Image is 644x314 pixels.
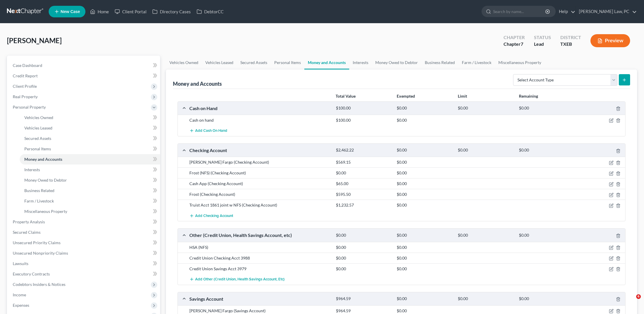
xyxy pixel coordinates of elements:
[534,41,551,48] div: Lead
[455,233,516,238] div: $0.00
[13,292,26,297] span: Income
[8,71,160,81] a: Credit Report
[186,117,333,123] div: Cash on hand
[186,159,333,165] div: [PERSON_NAME] Fargo (Checking Account)
[397,94,415,98] strong: Exempted
[186,232,333,238] div: Other (Credit Union, Health Savings Account, etc)
[20,185,160,196] a: Business Related
[24,178,67,182] span: Money Owed to Debtor
[372,56,421,70] a: Money Owed to Debtor
[186,202,333,208] div: Truist Acct 1861 joint w NFS (Checking Account)
[624,294,638,308] iframe: Intercom live chat
[8,248,160,258] a: Unsecured Nonpriority Claims
[560,41,581,48] div: TXEB
[13,73,38,78] span: Credit Report
[333,244,394,250] div: $0.00
[186,244,333,250] div: HSA (NFS)
[333,159,394,165] div: $569.15
[20,196,160,206] a: Farm / Livestock
[394,233,455,238] div: $0.00
[20,206,160,217] a: Miscellaneous Property
[20,133,160,144] a: Secured Assets
[521,41,523,47] span: 7
[24,167,40,172] span: Interests
[20,175,160,185] a: Money Owed to Debtor
[394,105,455,111] div: $0.00
[24,136,51,141] span: Secured Assets
[271,56,304,70] a: Personal Items
[576,6,637,17] a: [PERSON_NAME] Law, PC
[186,308,333,314] div: [PERSON_NAME] Fargo (Savings Account)
[24,188,54,193] span: Business Related
[333,105,394,111] div: $100.00
[195,213,233,218] span: Add Checking Account
[394,191,455,197] div: $0.00
[87,6,112,17] a: Home
[112,6,149,17] a: Client Portal
[189,274,285,285] button: Add Other (Credit Union, Health Savings Account, etc)
[504,34,525,41] div: Chapter
[560,34,581,41] div: District
[333,255,394,261] div: $0.00
[20,154,160,165] a: Money and Accounts
[333,202,394,208] div: $1,232.57
[455,296,516,302] div: $0.00
[394,296,455,302] div: $0.00
[349,56,372,70] a: Interests
[13,240,61,245] span: Unsecured Priority Claims
[516,233,577,238] div: $0.00
[186,181,333,187] div: Cash App (Checking Account)
[166,56,202,70] a: Vehicles Owned
[333,147,394,153] div: $2,462.22
[8,258,160,269] a: Lawsuits
[421,56,458,70] a: Business Related
[13,84,37,89] span: Client Profile
[394,159,455,165] div: $0.00
[13,105,46,109] span: Personal Property
[394,170,455,176] div: $0.00
[186,266,333,272] div: Credit Union Savings Acct 3979
[333,308,394,314] div: $964.59
[394,255,455,261] div: $0.00
[24,157,62,162] span: Money and Accounts
[149,6,194,17] a: Directory Cases
[186,296,333,302] div: Savings Account
[516,105,577,111] div: $0.00
[394,202,455,208] div: $0.00
[13,271,50,276] span: Executory Contracts
[333,296,394,302] div: $964.59
[195,129,227,133] span: Add Cash on Hand
[202,56,237,70] a: Vehicles Leased
[394,266,455,272] div: $0.00
[556,6,575,17] a: Help
[394,147,455,153] div: $0.00
[24,198,54,203] span: Farm / Livestock
[333,191,394,197] div: $595.50
[8,238,160,248] a: Unsecured Priority Claims
[186,170,333,176] div: Frost (NFS) (Checking Account)
[13,219,45,224] span: Property Analysis
[186,255,333,261] div: Credit Union Checking Acct 3988
[186,105,333,111] div: Cash on Hand
[13,230,41,235] span: Secured Claims
[13,261,28,266] span: Lawsuits
[333,170,394,176] div: $0.00
[8,60,160,71] a: Case Dashboard
[333,233,394,238] div: $0.00
[636,294,641,299] span: 6
[24,125,52,130] span: Vehicles Leased
[304,56,349,70] a: Money and Accounts
[394,308,455,314] div: $0.00
[394,244,455,250] div: $0.00
[237,56,271,70] a: Secured Assets
[173,80,222,87] div: Money and Accounts
[24,209,67,214] span: Miscellaneous Property
[333,117,394,123] div: $100.00
[519,94,538,98] strong: Remaining
[516,296,577,302] div: $0.00
[13,303,29,308] span: Expenses
[24,115,53,120] span: Vehicles Owned
[13,251,68,255] span: Unsecured Nonpriority Claims
[458,56,495,70] a: Farm / Livestock
[186,147,333,153] div: Checking Account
